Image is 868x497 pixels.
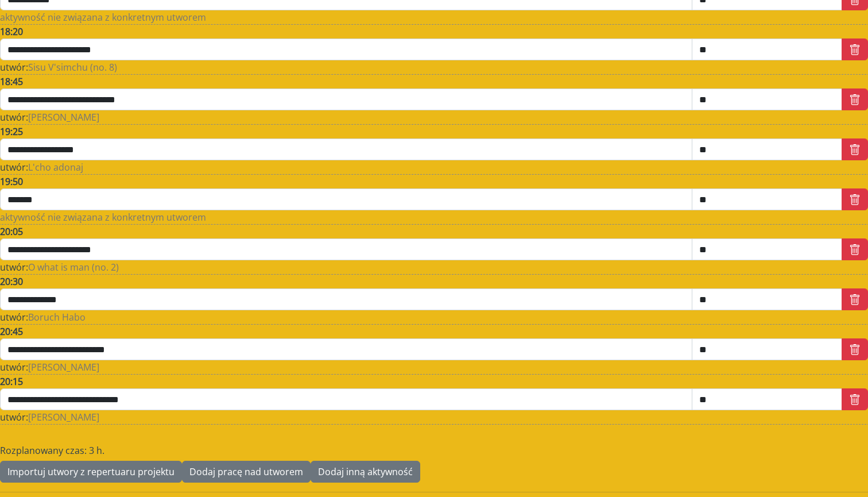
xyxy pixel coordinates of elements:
button: trash [842,288,868,310]
span: Boruch Habo [28,311,86,323]
button: trash [842,338,868,360]
svg: trash [849,394,861,406]
span: [PERSON_NAME] [28,411,99,423]
span: L'cho adonaj [28,161,83,174]
span: O what is man (no. 2) [28,261,119,273]
span: [PERSON_NAME] [28,111,99,124]
svg: trash [849,144,861,156]
svg: trash [849,194,861,206]
svg: trash [849,44,861,56]
svg: trash [849,94,861,106]
span: [PERSON_NAME] [28,361,99,373]
button: trash [842,188,868,210]
button: Dodaj inną aktywność [311,461,420,483]
button: trash [842,388,868,410]
button: trash [842,238,868,260]
button: trash [842,38,868,60]
svg: trash [849,294,861,306]
button: trash [842,88,868,110]
svg: trash [849,244,861,256]
button: Dodaj pracę nad utworem [182,461,311,483]
svg: trash [849,344,861,356]
span: Sisu V'simchu (no. 8) [28,61,117,74]
button: trash [842,138,868,160]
